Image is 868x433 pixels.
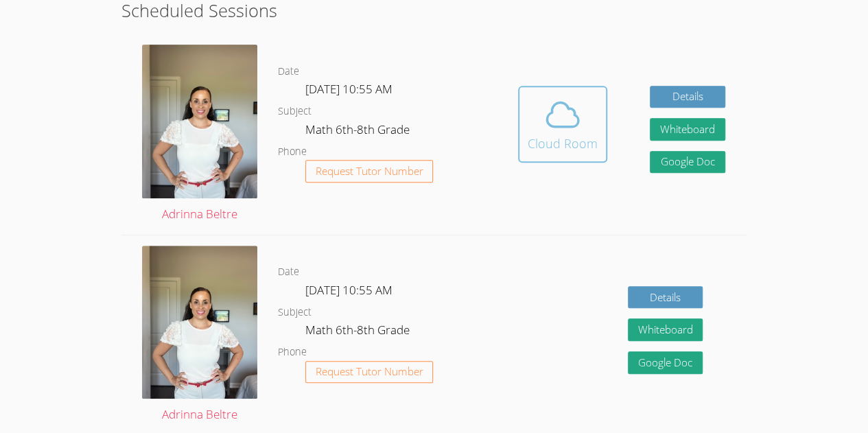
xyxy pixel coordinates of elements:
dt: Subject [278,103,312,120]
dt: Date [278,264,299,281]
a: Google Doc [628,351,703,374]
img: IMG_9685.jpeg [142,45,257,198]
button: Request Tutor Number [305,361,434,384]
img: IMG_9685.jpeg [142,246,257,399]
dt: Phone [278,344,307,361]
span: [DATE] 10:55 AM [305,81,392,97]
dt: Subject [278,304,312,321]
button: Whiteboard [650,118,725,141]
span: Request Tutor Number [316,166,423,176]
span: [DATE] 10:55 AM [305,282,392,298]
a: Adrinna Beltre [142,246,257,425]
span: Request Tutor Number [316,366,423,377]
div: Cloud Room [528,134,598,153]
button: Whiteboard [628,318,703,341]
dd: Math 6th-8th Grade [305,120,412,143]
dt: Phone [278,143,307,161]
a: Google Doc [650,151,725,174]
dd: Math 6th-8th Grade [305,320,412,344]
a: Adrinna Beltre [142,45,257,224]
button: Request Tutor Number [305,160,434,183]
dt: Date [278,63,299,80]
a: Details [628,286,703,309]
button: Cloud Room [518,86,607,163]
a: Details [650,86,725,108]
